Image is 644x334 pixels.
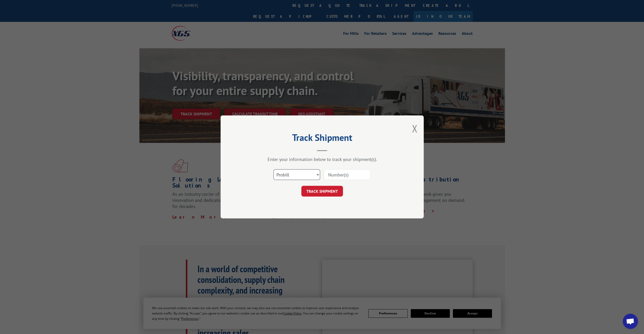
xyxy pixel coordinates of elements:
[301,186,343,197] button: TRACK SHIPMENT
[412,122,417,135] button: Close modal
[246,157,398,162] div: Enter your information below to track your shipment(s).
[324,170,371,180] input: Number(s)
[246,134,398,144] h2: Track Shipment
[623,314,638,329] div: Open chat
